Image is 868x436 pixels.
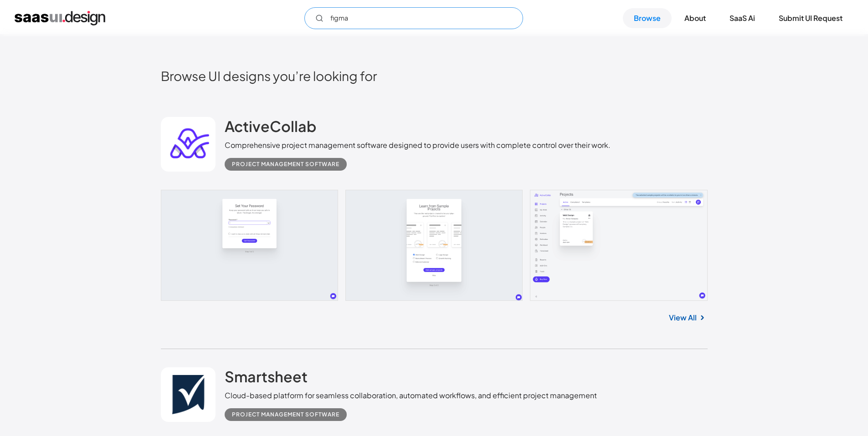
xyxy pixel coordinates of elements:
div: Project Management Software [232,409,339,420]
form: Email Form [304,7,523,29]
a: SaaS Ai [719,8,766,28]
a: home [15,11,105,25]
a: View All [669,312,697,323]
a: Submit UI Request [768,8,853,28]
a: About [673,8,717,28]
div: Cloud-based platform for seamless collaboration, automated workflows, and efficient project manag... [225,390,597,401]
h2: ActiveCollab [225,117,316,135]
input: Search UI designs you're looking for... [304,7,523,29]
h2: Browse UI designs you’re looking for [161,68,708,84]
a: Smartsheet [225,367,308,390]
h2: Smartsheet [225,367,308,385]
a: Browse [623,8,672,28]
a: ActiveCollab [225,117,316,140]
div: Project Management Software [232,159,339,170]
div: Comprehensive project management software designed to provide users with complete control over th... [225,140,611,151]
